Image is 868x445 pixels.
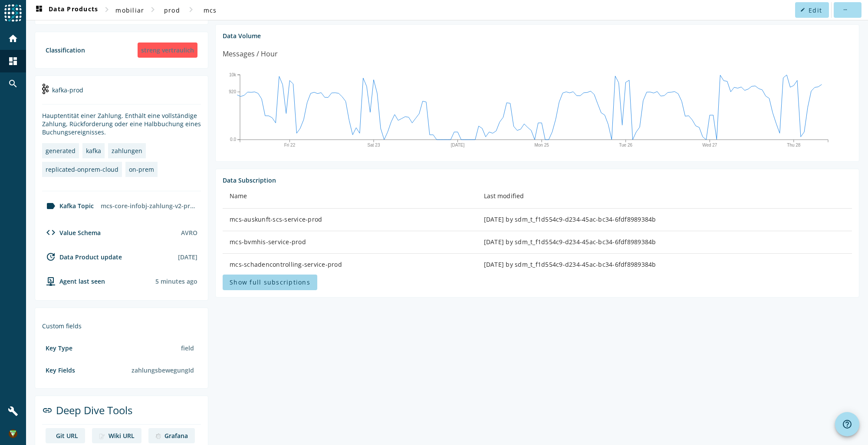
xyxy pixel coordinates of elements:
th: Name [223,184,477,209]
div: Deep Dive Tools [42,403,201,425]
span: Edit [809,6,822,14]
mat-icon: chevron_right [102,4,112,15]
div: Key Fields [46,366,75,374]
mat-icon: label [46,201,56,211]
img: deep dive image [99,433,105,439]
mat-icon: build [8,406,18,416]
div: Agents typically reports every 15min to 1h [155,277,197,285]
div: streng vertraulich [138,43,197,58]
text: Mon 25 [534,143,549,147]
th: Last modified [477,184,852,209]
button: Show full subscriptions [223,275,317,290]
text: Sat 23 [368,143,380,147]
text: 10k [229,72,237,77]
button: prod [158,2,186,18]
div: Data Product update [42,252,122,262]
button: mobiliar [112,2,148,18]
span: Show full subscriptions [230,278,310,286]
div: Messages / Hour [223,49,278,59]
div: generated [46,147,76,155]
div: Data Subscription [223,176,852,184]
div: Data Volume [223,32,852,40]
button: mcs [196,2,224,18]
div: mcs-schadencontrolling-service-prod [230,260,470,269]
text: Thu 28 [787,143,801,147]
div: Git URL [56,432,78,440]
div: Classification [46,46,85,54]
a: deep dive imageGrafana [148,428,195,443]
div: Wiki URL [108,432,135,440]
td: [DATE] by sdm_t_f1d554c9-d234-45ac-bc34-6fdf8989384b [477,231,852,254]
mat-icon: code [46,227,56,238]
img: kafka-prod [42,84,49,94]
div: agent-env-prod [42,276,105,286]
div: mcs-bvmhis-service-prod [230,238,470,246]
span: mcs [204,6,217,14]
mat-icon: chevron_right [186,4,196,15]
div: zahlungen [112,147,142,155]
td: [DATE] by sdm_t_f1d554c9-d234-45ac-bc34-6fdf8989384b [477,254,852,276]
mat-icon: search [8,79,18,89]
button: Edit [795,2,829,18]
img: spoud-logo.svg [4,4,22,22]
td: [DATE] by sdm_t_f1d554c9-d234-45ac-bc34-6fdf8989384b [477,209,852,231]
span: Data Products [34,5,98,15]
div: Grafana [164,432,188,440]
button: Data Products [30,2,102,18]
text: [DATE] [451,143,465,147]
a: deep dive imageWiki URL [92,428,141,443]
div: mcs-auskunft-scs-service-prod [230,215,470,224]
a: deep dive imageGit URL [46,428,85,443]
div: field [178,340,197,356]
div: kafka [86,147,101,155]
div: zahlungsbewegungId [128,363,197,378]
div: Key Type [46,344,72,352]
mat-icon: chevron_right [148,4,158,15]
text: Tue 26 [619,143,632,147]
text: 920 [229,89,236,94]
text: Fri 22 [284,143,296,147]
mat-icon: dashboard [34,5,44,15]
div: replicated-onprem-cloud [46,165,118,173]
mat-icon: help_outline [842,419,852,429]
div: on-prem [129,165,154,173]
mat-icon: link [42,405,53,416]
div: Hauptentität einer Zahlung. Enthält eine vollständige Zahlung, Rückforderung oder eine Halbbuchun... [42,111,201,136]
div: [DATE] [178,253,197,261]
img: deep dive image [155,433,161,439]
div: mcs-core-infobj-zahlung-v2-prod [97,198,201,213]
div: AVRO [181,229,197,237]
div: Custom fields [42,322,201,330]
text: 0.0 [230,137,236,142]
div: Kafka Topic [42,201,94,211]
div: kafka-prod [42,83,201,105]
span: mobiliar [115,6,144,14]
mat-icon: edit [800,7,805,12]
mat-icon: update [46,252,56,262]
img: 11564d625e1ef81f76cd95267eaef640 [9,429,17,438]
div: Value Schema [42,227,101,238]
span: prod [164,6,180,14]
mat-icon: dashboard [8,56,18,66]
mat-icon: more_horiz [842,7,847,12]
text: Wed 27 [702,143,717,147]
mat-icon: home [8,33,18,44]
